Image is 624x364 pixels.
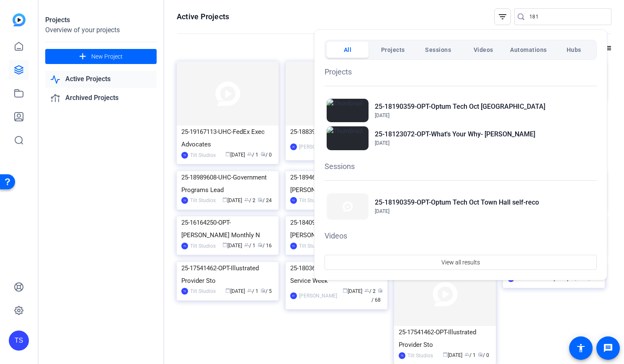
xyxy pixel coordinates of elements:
[327,99,369,122] img: Thumbnail
[325,161,597,172] h1: Sessions
[327,193,369,220] img: Thumbnail
[375,140,389,146] span: [DATE]
[375,113,389,118] span: [DATE]
[375,197,539,208] h2: 25-18190359-OPT-Optum Tech Oct Town Hall self-reco
[325,66,597,77] h1: Projects
[375,129,535,139] h2: 25-18123072-OPT-What's Your Why- [PERSON_NAME]
[425,42,451,57] span: Sessions
[474,42,493,57] span: Videos
[510,42,547,57] span: Automations
[327,126,369,150] img: Thumbnail
[325,230,597,241] h1: Videos
[567,42,581,57] span: Hubs
[375,102,545,112] h2: 25-18190359-OPT-Optum Tech Oct [GEOGRAPHIC_DATA]
[381,42,405,57] span: Projects
[325,255,597,270] button: View all results
[344,42,352,57] span: All
[441,254,480,270] span: View all results
[375,208,389,214] span: [DATE]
